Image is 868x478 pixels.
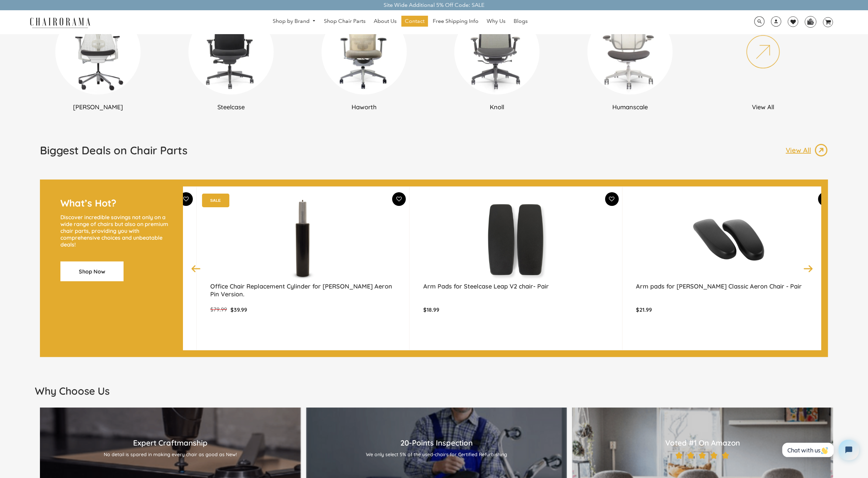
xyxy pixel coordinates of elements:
[454,9,540,95] img: DSC_6648_360x_b06c3dee-c9de-4039-a109-abe52bcda104_300x300.webp
[487,18,506,25] span: Why Us
[35,9,161,111] a: [PERSON_NAME]
[313,438,560,448] h2: 20-Points Inspection
[674,451,731,460] img: image_18.png
[210,198,221,202] text: SALE
[60,262,124,281] a: Shop Now
[587,9,673,95] img: DSC_6036-min_360x_bcd95d38-0996-4c89-acee-1464bee9fefc_300x300.webp
[700,103,826,111] h2: View All
[168,9,294,111] a: Steelcase
[423,197,609,282] img: Arm Pads for Steelcase Leap V2 chair- Pair - chairorama
[179,192,193,206] button: Add To Wishlist
[35,384,834,397] h2: Why Choose Us
[814,143,828,157] img: image_13.png
[483,16,509,27] a: Why Us
[374,18,397,25] span: About Us
[636,282,822,299] a: Arm pads for [PERSON_NAME] Classic Aeron Chair - Pair
[26,16,94,28] img: chairorama
[802,262,814,274] button: Next
[40,143,187,163] a: Biggest Deals on Chair Parts
[818,192,832,206] button: Add To Wishlist
[423,197,609,282] a: Arm Pads for Steelcase Leap V2 chair- Pair - chairorama Arm Pads for Steelcase Leap V2 chair- Pai...
[721,9,806,95] img: New_Project_2_6ea3accc-6ca5-46b8-b704-7bcc153a80af_300x300.png
[401,16,428,27] a: Contact
[40,143,187,157] h1: Biggest Deals on Chair Parts
[210,197,396,282] img: Office Chair Replacement Cylinder for Herman Miller Aeron Pin Version. - chairorama
[805,16,816,27] img: WhatsApp_Image_2024-07-12_at_16.23.01.webp
[60,214,169,248] p: Discover incredible savings not only on a wide range of chairs but also on premium chair parts, p...
[434,103,560,111] h2: Knoll
[210,282,396,299] a: Office Chair Replacement Cylinder for [PERSON_NAME] Aeron Pin Version.
[636,197,822,282] img: Arm pads for Herman Miller Classic Aeron Chair - Pair - chairorama
[301,103,427,111] h2: Haworth
[324,18,366,25] span: Shop Chair Parts
[567,9,693,111] a: Humanscale
[123,16,677,28] nav: DesktopNavigation
[405,18,425,25] span: Contact
[423,306,439,313] span: $18.99
[210,306,227,313] span: $79.99
[423,282,609,299] a: Arm Pads for Steelcase Leap V2 chair- Pair
[636,306,652,313] span: $21.99
[321,16,369,27] a: Shop Chair Parts
[433,18,479,25] span: Free Shipping Info
[190,262,202,274] button: Previous
[579,438,826,448] h2: Voted #1 On Amazon
[775,434,865,466] iframe: Tidio Chat
[269,16,319,27] a: Shop by Brand
[786,146,814,155] p: View All
[301,9,427,111] a: Haworth
[429,16,482,27] a: Free Shipping Info
[322,9,407,95] img: DSC_0009_360x_0c74c2c9-ada6-4bf5-a92a-d09ed509ee4d_300x300.webp
[210,197,396,282] a: Office Chair Replacement Cylinder for Herman Miller Aeron Pin Version. - chairorama Office Chair ...
[230,306,247,313] span: $39.99
[392,192,406,206] button: Add To Wishlist
[47,438,294,448] h2: Expert Craftmanship
[370,16,400,27] a: About Us
[514,18,528,25] span: Blogs
[434,9,560,111] a: Knoll
[47,451,294,458] p: No detail is spared in making every chair as good as New!
[313,451,560,458] p: We only select 5% of the used-chairs for Certified Refurbishing
[188,9,274,95] img: DSC_0302_360x_6e80a80c-f46d-4795-927b-5d2184506fe0_300x300.webp
[567,103,693,111] h2: Humanscale
[786,143,828,157] a: View All
[700,9,826,111] a: View All
[510,16,531,27] a: Blogs
[168,103,294,111] h2: Steelcase
[35,103,161,111] h2: [PERSON_NAME]
[55,9,141,95] img: New_Project_1_a3282e8e-9a3b-4ba3-9537-0120933242cf_300x300.png
[605,192,619,206] button: Add To Wishlist
[60,197,169,209] h2: What’s Hot?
